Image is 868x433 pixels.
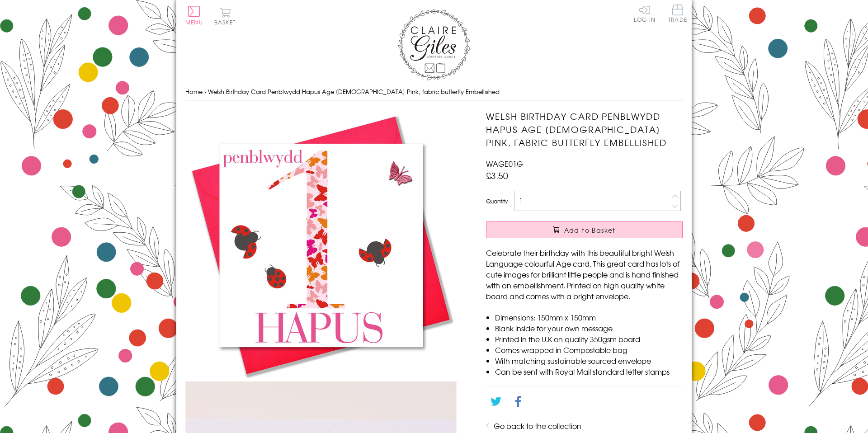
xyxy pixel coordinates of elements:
[668,5,687,24] a: Trade
[486,247,683,301] p: Celebrate their birthday with this beautiful bright Welsh Language colourful Age card. This great...
[634,5,656,22] a: Log In
[668,5,687,22] span: Trade
[204,87,206,96] span: ›
[495,344,683,355] li: Comes wrapped in Compostable bag
[185,87,203,96] a: Home
[495,334,683,344] li: Printed in the U.K on quality 350gsm board
[486,221,683,238] button: Add to Basket
[185,18,203,26] span: Menu
[495,366,683,377] li: Can be sent with Royal Mail standard letter stamps
[495,355,683,366] li: With matching sustainable sourced envelope
[495,312,683,323] li: Dimensions: 150mm x 150mm
[486,158,523,169] span: WAGE01G
[212,7,237,25] button: Basket
[486,197,508,205] label: Quantity
[208,87,500,96] span: Welsh Birthday Card Penblwydd Hapus Age [DEMOGRAPHIC_DATA] Pink, fabric butterfly Embellished
[398,9,470,80] img: Claire Giles Greetings Cards
[486,169,508,182] span: £3.50
[185,110,457,381] img: Welsh Birthday Card Penblwydd Hapus Age 1 Pink, fabric butterfly Embellished
[494,420,581,431] a: Go back to the collection
[185,83,683,101] nav: breadcrumbs
[486,110,683,149] h1: Welsh Birthday Card Penblwydd Hapus Age [DEMOGRAPHIC_DATA] Pink, fabric butterfly Embellished
[564,226,616,235] span: Add to Basket
[495,323,683,334] li: Blank inside for your own message
[185,6,203,25] button: Menu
